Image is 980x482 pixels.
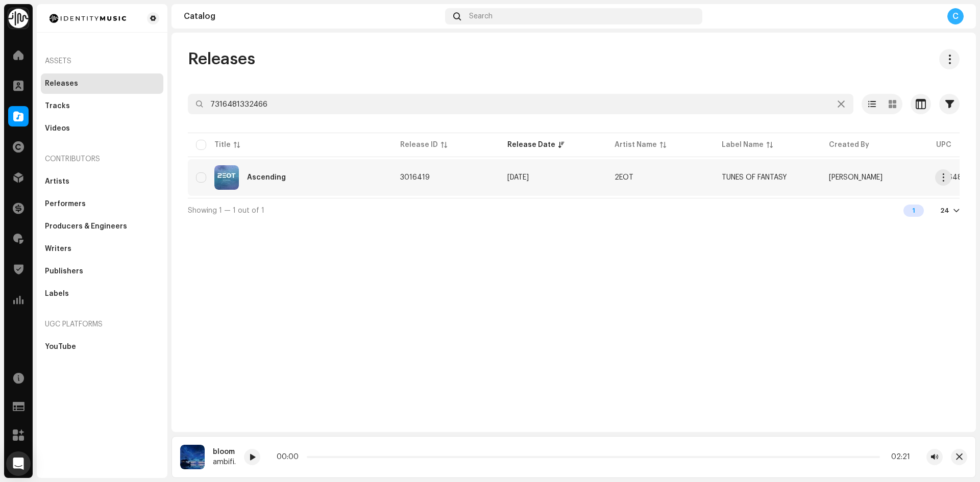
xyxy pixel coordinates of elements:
div: bloom [213,448,236,456]
div: 02:21 [884,453,910,461]
re-m-nav-item: Artists [41,171,163,192]
div: Producers & Engineers [45,222,127,231]
div: Release Date [507,140,555,150]
div: Title [214,140,231,150]
span: Showing 1 — 1 out of 1 [188,207,264,214]
div: YouTube [45,343,76,351]
div: 00:00 [277,453,303,461]
re-m-nav-item: Writers [41,239,163,259]
div: 1 [903,205,924,217]
re-a-nav-header: Assets [41,49,163,73]
div: C [947,8,964,24]
div: Release ID [400,140,438,150]
img: 0f74c21f-6d1c-4dbc-9196-dbddad53419e [8,8,29,29]
div: Ascending [247,174,286,181]
div: Catalog [184,12,441,20]
input: Search [188,94,853,114]
img: 185c913a-8839-411b-a7b9-bf647bcb215e [45,12,131,24]
div: Releases [45,80,78,88]
re-m-nav-item: Producers & Engineers [41,216,163,237]
re-m-nav-item: Publishers [41,261,163,282]
div: Writers [45,245,71,253]
div: 24 [940,207,949,215]
re-m-nav-item: Releases [41,73,163,94]
re-m-nav-item: Tracks [41,96,163,116]
re-m-nav-item: YouTube [41,337,163,357]
div: ambifi. [213,458,236,466]
span: Search [469,12,493,20]
span: Releases [188,49,255,69]
span: Florian Bur [829,174,883,181]
div: Performers [45,200,86,208]
img: 206fb6ae-7d61-46c0-a60e-a3a313897f1f [214,165,239,190]
span: TUNES OF FANTASY [722,174,787,181]
div: Label Name [722,140,764,150]
re-m-nav-item: Videos [41,118,163,139]
div: Publishers [45,267,83,275]
re-m-nav-item: Labels [41,284,163,304]
re-a-nav-header: Contributors [41,147,163,171]
span: 3016419 [400,174,430,181]
img: dbe1d048-5890-42bb-8bc2-753d740498ea [180,445,205,469]
re-a-nav-header: UGC Platforms [41,312,163,337]
div: Artists [45,177,69,186]
div: Labels [45,290,69,298]
div: Artist Name [615,140,657,150]
div: Open Intercom Messenger [6,451,31,476]
div: Videos [45,124,70,133]
div: 2EOT [615,174,633,181]
re-m-nav-item: Performers [41,194,163,214]
span: Oct 31, 2025 [507,174,529,181]
span: 2EOT [615,174,705,181]
div: Tracks [45,102,70,110]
